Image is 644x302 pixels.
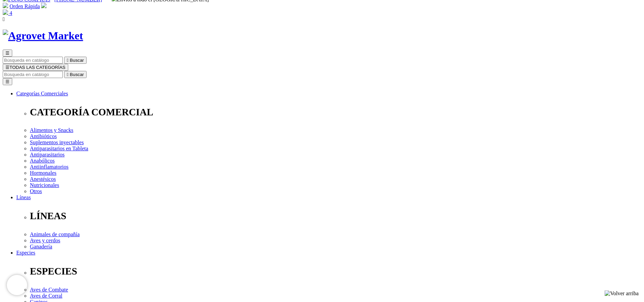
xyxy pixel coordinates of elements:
a: Antiparasitarios [30,152,65,157]
a: Suplementos inyectables [30,139,84,145]
button: ☰TODAS LAS CATEGORÍAS [3,64,68,71]
i:  [67,72,69,77]
a: Antiinflamatorios [30,164,69,170]
i:  [67,58,69,63]
a: Ganadería [30,244,52,249]
span: Buscar [70,58,84,63]
p: CATEGORÍA COMERCIAL [30,107,641,118]
a: Aves de Corral [30,293,62,299]
img: shopping-bag.svg [3,10,8,15]
img: user.svg [41,3,47,8]
i:  [3,16,5,22]
a: Antibióticos [30,133,57,139]
a: Hormonales [30,170,56,176]
a: Anabólicos [30,158,55,164]
img: Agrovet Market [3,30,83,42]
input: Buscar [3,71,63,78]
a: Nutricionales [30,182,59,188]
iframe: Brevo live chat [7,275,27,295]
a: 4 [3,10,12,16]
a: Orden Rápida [10,3,40,9]
a: Anestésicos [30,176,56,182]
input: Buscar [3,57,63,64]
a: Especies [16,250,35,256]
span: Buscar [70,72,84,77]
button: ☰ [3,50,12,57]
span: ☰ [5,65,10,70]
img: shopping-cart.svg [3,3,8,8]
a: Antiparasitarios en Tableta [30,146,88,151]
button: ☰ [3,78,12,85]
a: Aves y cerdos [30,238,60,243]
button:  Buscar [64,57,87,64]
a: Animales de compañía [30,231,80,237]
p: ESPECIES [30,266,641,277]
img: Volver arriba [605,290,639,297]
a: Líneas [16,194,31,200]
a: Alimentos y Snacks [30,127,73,133]
a: Otros [30,188,42,194]
span: ☰ [5,51,10,56]
button:  Buscar [64,71,87,78]
a: Aves de Combate [30,287,68,292]
a: Acceda a su cuenta de cliente [41,3,47,9]
a: Categorías Comerciales [16,91,68,96]
span: 4 [10,10,12,16]
p: LÍNEAS [30,210,641,222]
